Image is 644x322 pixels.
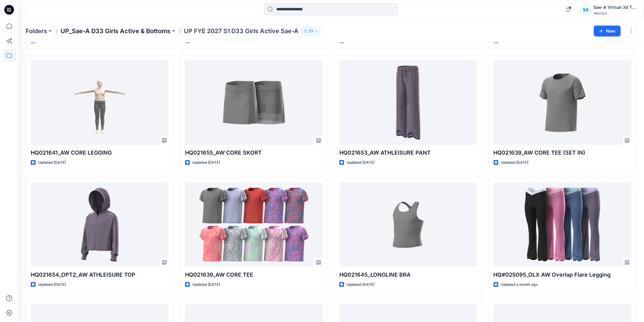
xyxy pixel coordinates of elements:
[494,271,632,279] p: HQ#025095_OLX AW Overlap Flare Legging
[339,271,477,279] p: HQ021645_LONGLINE BRA
[501,282,538,288] p: Updated a month ago
[31,182,169,267] a: HQ021654_OPT2_AW ATHLEISURE TOP
[26,27,47,35] a: Folders
[184,27,299,35] p: UP FYE 2027 S1 D33 Girls Active Sae-A
[192,159,220,166] p: Updated [DATE]
[339,182,477,267] a: HQ021645_LONGLINE BRA
[185,149,323,157] p: HQ021655_AW CORE SKORT
[494,182,632,267] a: HQ#025095_OLX AW Overlap Flare Legging
[501,159,529,166] p: Updated [DATE]
[494,60,632,145] a: HQ021639_AW CORE TEE (SET IN)
[301,27,321,35] button: 73
[347,159,374,166] p: Updated [DATE]
[594,26,621,37] button: New
[38,159,66,166] p: Updated [DATE]
[594,4,636,11] div: Sae-A Virtual 3d Team
[192,282,220,288] p: Updated [DATE]
[594,11,636,16] div: Walmart
[339,60,477,145] a: HQ021653_AW ATHLEISURE PANT
[31,149,169,157] p: HQ021641_AW CORE LEGGING
[309,28,313,34] p: 73
[339,149,477,157] p: HQ021653_AW ATHLEISURE PANT
[347,282,374,288] p: Updated [DATE]
[580,4,591,15] div: SA
[185,60,323,145] a: HQ021655_AW CORE SKORT
[494,149,632,157] p: HQ021639_AW CORE TEE (SET IN)
[185,182,323,267] a: HQ021639_AW CORE TEE
[185,271,323,279] p: HQ021639_AW CORE TEE
[31,271,169,279] p: HQ021654_OPT2_AW ATHLEISURE TOP
[61,27,170,35] a: UP_Sae-A D33 Girls Active & Bottoms
[38,282,66,288] p: Updated [DATE]
[31,60,169,145] a: HQ021641_AW CORE LEGGING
